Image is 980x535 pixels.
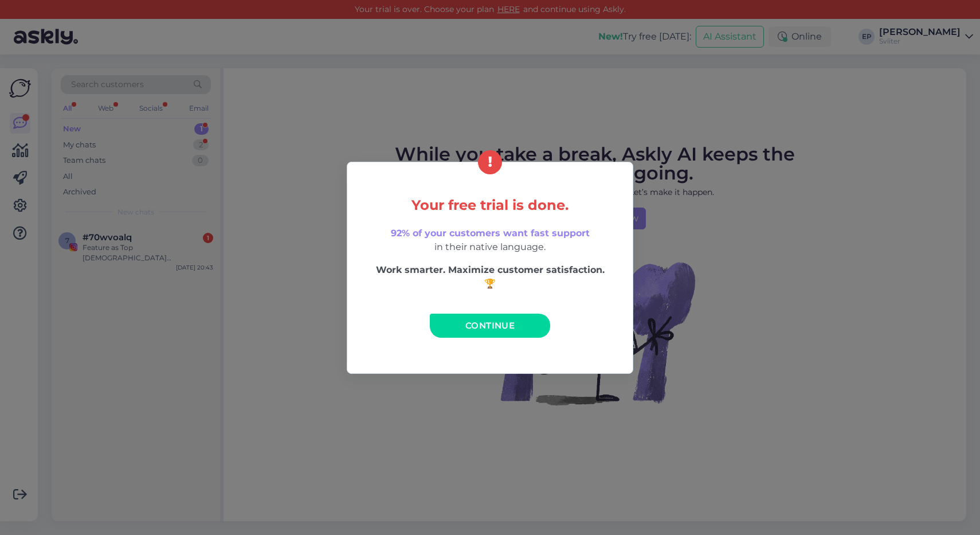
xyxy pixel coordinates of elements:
p: Work smarter. Maximize customer satisfaction. 🏆 [371,263,609,291]
h5: Your free trial is done. [371,198,609,213]
span: 92% of your customers want fast support [391,228,590,239]
span: Continue [465,320,515,331]
p: in their native language. [371,227,609,254]
a: Continue [430,314,550,338]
